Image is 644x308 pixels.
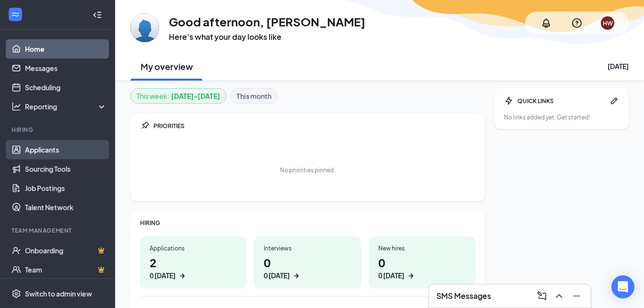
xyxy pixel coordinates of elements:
[177,271,187,281] svg: ArrowRight
[378,254,466,281] h1: 0
[12,226,105,235] div: Team Management
[25,289,92,298] div: Switch to admin view
[25,140,107,159] a: Applicants
[608,61,629,71] div: [DATE]
[436,291,491,301] h3: SMS Messages
[130,13,159,42] img: Harry Willis
[150,254,237,281] h1: 2
[571,290,582,302] svg: Minimize
[571,17,583,29] svg: QuestionInfo
[540,17,552,29] svg: Notifications
[280,166,335,174] div: No priorities pinned.
[12,289,21,298] svg: Settings
[378,244,466,252] div: New hires
[140,121,150,130] svg: Pin
[11,10,20,19] svg: WorkstreamLogo
[25,198,107,217] a: Talent Network
[140,219,475,227] div: HIRING
[141,60,193,72] h2: My overview
[568,288,583,304] button: Minimize
[169,13,365,30] h1: Good afternoon, [PERSON_NAME]
[137,91,220,101] div: This week :
[264,271,290,281] div: 0 [DATE]
[93,10,102,20] svg: Collapse
[264,254,351,281] h1: 0
[12,126,105,134] div: Hiring
[611,275,634,298] div: Open Intercom Messenger
[406,271,416,281] svg: ArrowRight
[25,260,107,279] a: TeamCrown
[150,244,237,252] div: Applications
[533,288,549,304] button: ComposeMessage
[140,237,246,288] a: Applications20 [DATE]ArrowRight
[150,271,176,281] div: 0 [DATE]
[25,39,107,59] a: Home
[25,178,107,198] a: Job Postings
[25,159,107,178] a: Sourcing Tools
[169,32,365,42] h3: Here’s what your day looks like
[378,271,404,281] div: 0 [DATE]
[603,19,613,27] div: HW
[504,96,514,106] svg: Bolt
[553,290,565,302] svg: ChevronUp
[171,91,220,101] b: [DATE] - [DATE]
[12,102,21,111] svg: Analysis
[153,122,475,130] div: PRIORITIES
[25,102,107,111] div: Reporting
[236,91,271,101] b: This month
[550,288,566,304] button: ChevronUp
[369,237,475,288] a: New hires00 [DATE]ArrowRight
[25,241,107,260] a: OnboardingCrown
[609,96,619,106] svg: Pen
[517,97,606,105] div: QUICK LINKS
[254,237,361,288] a: Interviews00 [DATE]ArrowRight
[292,271,301,281] svg: ArrowRight
[25,59,107,78] a: Messages
[264,244,351,252] div: Interviews
[25,78,107,97] a: Scheduling
[504,113,619,121] div: No links added yet. Get started!
[536,290,548,302] svg: ComposeMessage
